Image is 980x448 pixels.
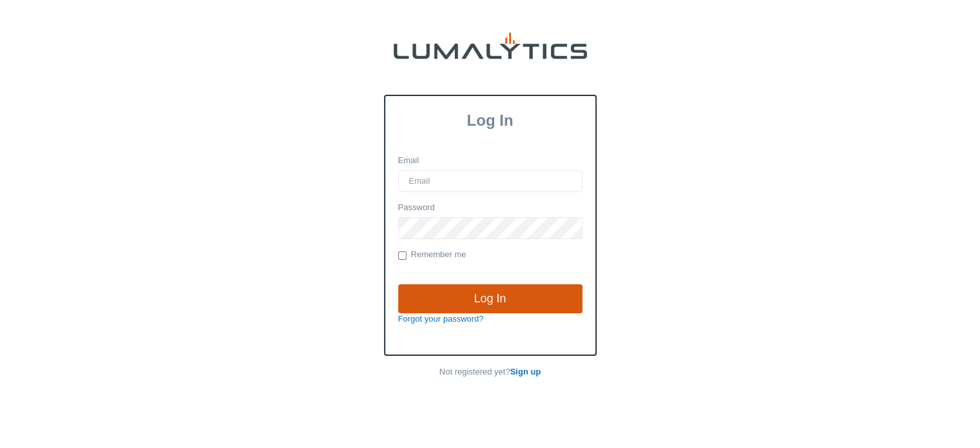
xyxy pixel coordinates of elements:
h3: Log In [385,112,595,130]
label: Password [398,202,435,214]
p: Not registered yet? [384,366,597,378]
label: Email [398,155,419,167]
img: lumalytics-black-e9b537c871f77d9ce8d3a6940f85695cd68c596e3f819dc492052d1098752254.png [394,32,587,59]
input: Remember me [398,251,407,260]
a: Forgot your password? [398,314,484,324]
input: Log In [398,284,582,314]
a: Sign up [510,367,541,376]
input: Email [398,170,582,192]
label: Remember me [398,249,466,262]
